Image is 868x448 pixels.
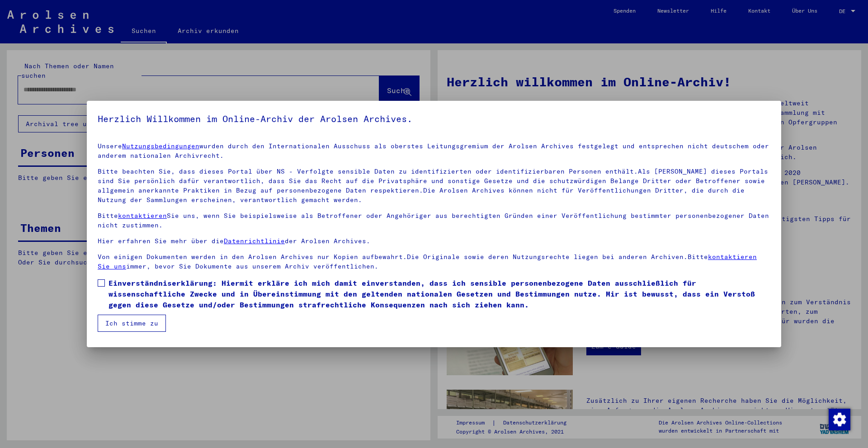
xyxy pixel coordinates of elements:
img: Zustimmung ändern [829,409,850,430]
p: Bitte Sie uns, wenn Sie beispielsweise als Betroffener oder Angehöriger aus berechtigten Gründen ... [98,211,770,230]
a: Datenrichtlinie [224,237,285,245]
span: Einverständniserklärung: Hiermit erkläre ich mich damit einverstanden, dass ich sensible personen... [108,278,770,310]
p: Unsere wurden durch den Internationalen Ausschuss als oberstes Leitungsgremium der Arolsen Archiv... [98,141,770,160]
p: Hier erfahren Sie mehr über die der Arolsen Archives. [98,236,770,246]
a: Nutzungsbedingungen [122,142,199,150]
button: Ich stimme zu [98,315,166,332]
p: Von einigen Dokumenten werden in den Arolsen Archives nur Kopien aufbewahrt.Die Originale sowie d... [98,252,770,271]
a: kontaktieren [118,212,167,220]
a: kontaktieren Sie uns [98,253,757,270]
p: Bitte beachten Sie, dass dieses Portal über NS - Verfolgte sensible Daten zu identifizierten oder... [98,167,770,205]
h5: Herzlich Willkommen im Online-Archiv der Arolsen Archives. [98,112,770,126]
